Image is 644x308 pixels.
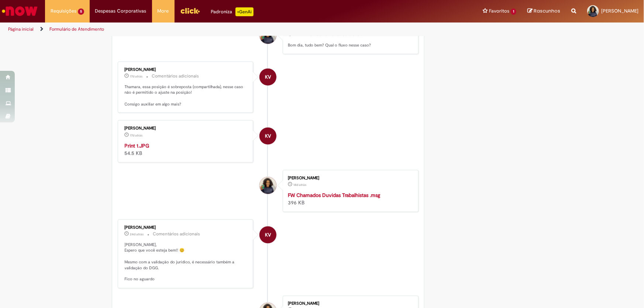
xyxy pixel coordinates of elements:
[293,32,306,37] time: 12/08/2025 13:28:33
[6,23,424,36] ul: Trilhas de página
[49,26,104,32] a: Formulário de Atendimento
[125,225,248,230] div: [PERSON_NAME]
[125,68,248,72] div: [PERSON_NAME]
[130,74,143,79] span: 17d atrás
[125,242,248,283] p: [PERSON_NAME], Espero que você esteja bem!! 😊 Mesmo com a validação do jurídico, é necessário tam...
[293,183,306,187] span: 18d atrás
[152,73,199,79] small: Comentários adicionais
[288,42,411,48] p: Bom dia, tudo bem? Qual o fluxo nesse caso?
[125,142,248,157] div: 54.5 KB
[601,8,638,14] span: [PERSON_NAME]
[125,84,248,107] p: Thamara, essa posição é sobreposta (compartilhada), nesse caso não é permitido o ajuste na posiçã...
[265,68,271,86] span: KV
[8,26,34,32] a: Página inicial
[130,232,144,236] span: 24d atrás
[534,7,560,14] span: Rascunhos
[1,4,39,18] img: ServiceNow
[130,133,143,138] span: 17d atrás
[265,127,271,145] span: KV
[235,7,254,16] p: +GenAi
[259,226,276,243] div: Karine Vieira
[288,191,411,206] div: 396 KB
[125,142,149,149] a: Print 1.JPG
[265,226,271,244] span: KV
[259,128,276,145] div: Karine Vieira
[130,74,143,79] time: 11/08/2025 14:19:44
[158,7,169,15] span: More
[293,183,306,187] time: 11/08/2025 10:23:29
[125,126,248,131] div: [PERSON_NAME]
[211,7,254,16] div: Padroniza
[288,176,411,180] div: [PERSON_NAME]
[259,177,276,194] div: Thamara Novais De Almeida
[130,232,144,236] time: 05/08/2025 11:14:41
[130,133,143,138] time: 11/08/2025 14:19:37
[51,7,76,15] span: Requisições
[95,7,147,15] span: Despesas Corporativas
[153,231,200,237] small: Comentários adicionais
[288,192,380,198] a: FW Chamados Duvidas Trabalhistas .msg
[180,5,200,16] img: click_logo_yellow_360x200.png
[511,8,516,15] span: 1
[293,32,306,37] span: 16d atrás
[288,302,411,306] div: [PERSON_NAME]
[78,8,84,15] span: 5
[489,7,509,15] span: Favoritos
[259,69,276,86] div: Karine Vieira
[527,8,560,15] a: Rascunhos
